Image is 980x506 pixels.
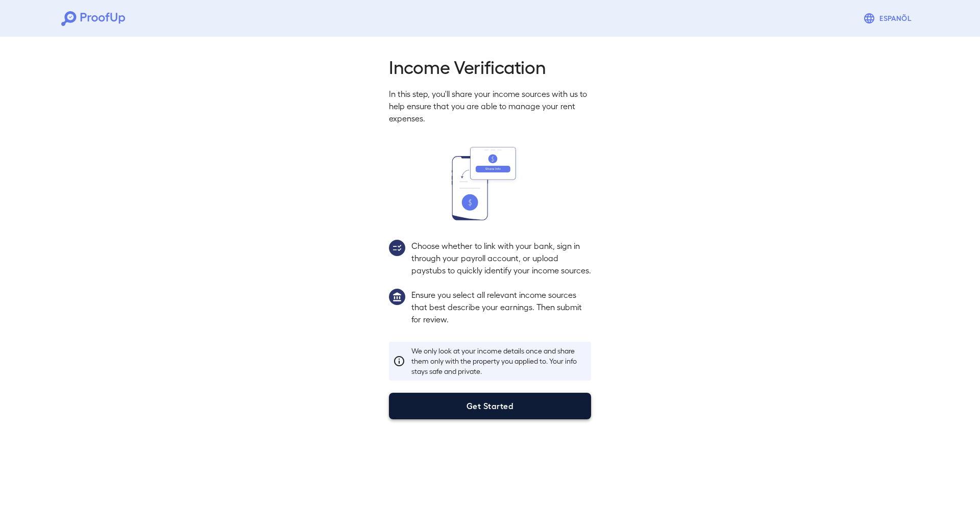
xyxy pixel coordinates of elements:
[452,147,528,220] img: transfer_money.svg
[411,346,587,376] p: We only look at your income details once and share them only with the property you applied to. Yo...
[389,55,591,78] h2: Income Verification
[389,393,591,419] button: Get Started
[411,240,591,276] p: Choose whether to link with your bank, sign in through your payroll account, or upload paystubs t...
[411,289,591,325] p: Ensure you select all relevant income sources that best describe your earnings. Then submit for r...
[389,88,591,124] p: In this step, you'll share your income sources with us to help ensure that you are able to manage...
[859,8,919,29] button: Espanõl
[389,289,405,305] img: group1.svg
[389,240,405,256] img: group2.svg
